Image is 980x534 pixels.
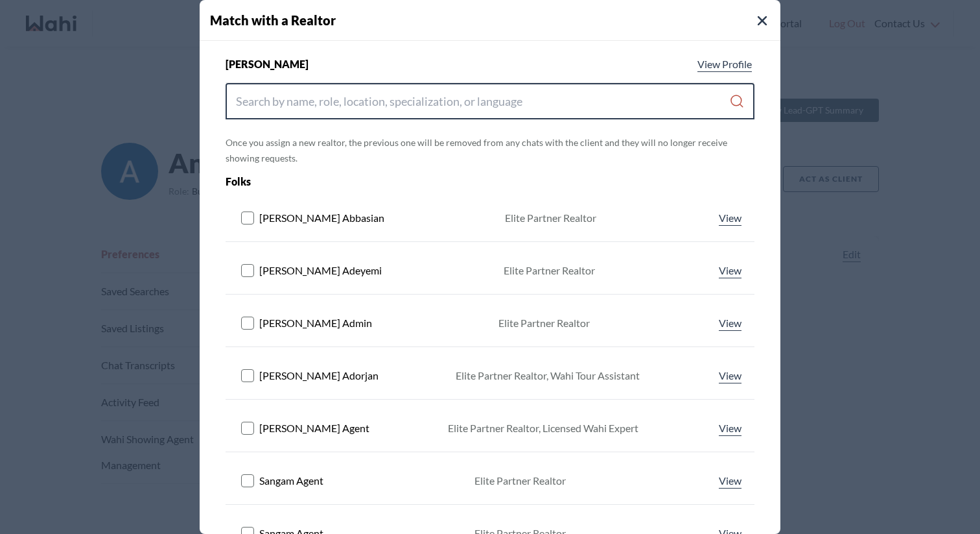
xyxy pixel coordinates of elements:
a: View profile [695,56,754,72]
a: View profile [716,315,744,331]
a: View profile [716,368,744,383]
div: Elite Partner Realtor [504,263,595,278]
span: [PERSON_NAME] Admin [259,315,372,331]
span: [PERSON_NAME] Adorjan [259,368,379,383]
h4: Match with a Realtor [210,10,780,30]
span: Sangam Agent [259,473,323,489]
div: Elite Partner Realtor [498,315,590,331]
a: View profile [716,263,744,278]
p: Once you assign a new realtor, the previous one will be removed from any chats with the client an... [226,135,754,166]
div: Folks [226,174,649,189]
span: [PERSON_NAME] Agent [259,420,369,436]
div: Elite Partner Realtor, Wahi Tour Assistant [456,368,640,383]
div: Elite Partner Realtor [505,210,596,226]
div: Elite Partner Realtor, Licensed Wahi Expert [448,420,638,436]
button: Close Modal [754,13,770,29]
span: [PERSON_NAME] Abbasian [259,210,384,226]
span: [PERSON_NAME] Adeyemi [259,263,382,278]
input: Search input [236,90,729,113]
a: View profile [716,420,744,436]
span: [PERSON_NAME] [226,56,309,72]
div: Elite Partner Realtor [474,473,566,489]
a: View profile [716,210,744,226]
a: View profile [716,473,744,489]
